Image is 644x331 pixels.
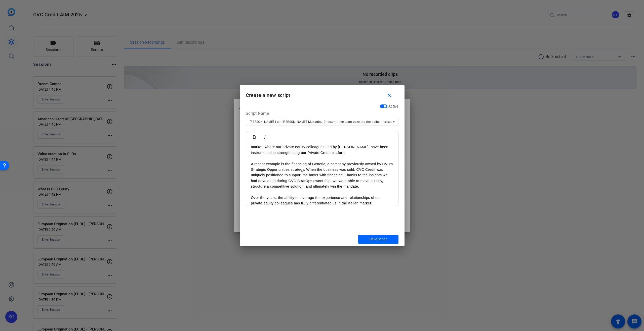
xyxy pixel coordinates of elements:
p: Hello, I am [PERSON_NAME], Managing Director in the team covering the Italian market, where our p... [251,139,393,155]
span: Active [388,104,398,108]
div: Script Name [246,111,398,118]
p: Over the years, the ability to leverage the experience and relationships of our private equity co... [251,195,393,206]
button: Save Script [358,235,398,244]
span: Save Script [370,237,387,242]
h1: Create a new script [240,85,405,101]
button: Bold (⌘B) [250,132,259,142]
p: A recent example is the financing of Genetic, a company previously owned by CVC’s Strategic Oppor... [251,161,393,189]
button: Italic (⌘I) [260,132,270,142]
input: Enter Script Name [250,119,394,125]
mat-icon: close [386,92,392,99]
